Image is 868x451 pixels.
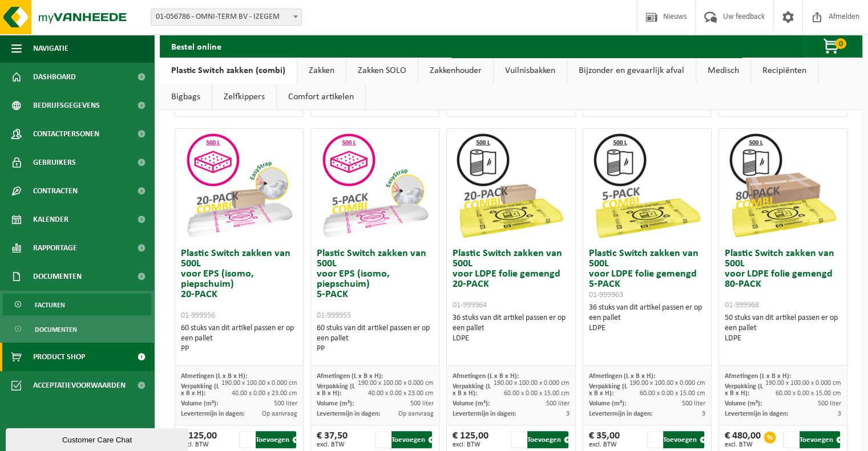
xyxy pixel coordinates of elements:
span: 500 liter [818,400,841,407]
span: Verpakking (L x B x H): [181,383,219,397]
span: Afmetingen (L x B x H): [725,373,791,380]
a: Zakkenhouder [418,58,493,84]
span: Verpakking (L x B x H): [589,383,627,397]
div: € 37,50 [317,431,348,448]
span: 40.00 x 0.00 x 23.00 cm [368,390,433,397]
div: € 35,00 [589,431,620,448]
input: 1 [511,431,526,448]
span: Volume (m³): [181,400,218,407]
span: Volume (m³): [453,400,490,407]
span: 190.00 x 100.00 x 0.000 cm [629,380,705,387]
img: 01-999956 [182,129,296,243]
div: € 480,00 [725,431,761,448]
button: Toevoegen [800,431,840,448]
span: Afmetingen (L x B x H): [453,373,519,380]
button: Toevoegen [663,431,704,448]
span: Dashboard [33,63,76,91]
span: Contactpersonen [33,120,99,148]
span: 40.00 x 0.00 x 23.00 cm [232,390,297,397]
div: 60 stuks van dit artikel passen er op een pallet [181,323,297,354]
span: 190.00 x 100.00 x 0.000 cm [221,380,297,387]
img: 01-999964 [454,129,568,243]
span: Volume (m³): [317,400,354,407]
img: 01-999955 [318,129,432,243]
div: LDPE [453,334,569,344]
span: Verpakking (L x B x H): [453,383,491,397]
span: Levertermijn in dagen: [181,411,244,417]
span: Afmetingen (L x B x H): [181,373,247,380]
span: Levertermijn in dagen: [589,411,652,417]
h2: Bestel online [160,35,233,57]
a: Vuilnisbakken [494,58,567,84]
span: Levertermijn in dagen: [725,411,788,417]
a: Facturen [3,294,151,315]
div: 60 stuks van dit artikel passen er op een pallet [317,323,433,354]
span: 60.00 x 0.00 x 15.00 cm [504,390,570,397]
span: Verpakking (L x B x H): [725,383,763,397]
span: Levertermijn in dagen: [317,411,380,417]
span: Afmetingen (L x B x H): [589,373,655,380]
div: LDPE [589,323,705,334]
span: 500 liter [682,400,705,407]
div: 36 stuks van dit artikel passen er op een pallet [453,313,569,344]
span: excl. BTW [589,441,620,448]
a: Comfort artikelen [277,84,365,110]
a: Medisch [696,58,750,84]
span: Op aanvraag [398,411,433,417]
span: Documenten [33,262,82,291]
div: 50 stuks van dit artikel passen er op een pallet [725,313,841,344]
input: 1 [783,431,798,448]
span: Documenten [35,319,77,340]
a: Documenten [3,318,151,340]
a: Zakken SOLO [346,58,418,84]
span: 01-999963 [589,291,623,299]
div: PP [181,344,297,354]
span: 60.00 x 0.00 x 15.00 cm [640,390,705,397]
input: 1 [239,431,255,448]
span: 500 liter [410,400,433,407]
span: 3 [838,411,841,417]
input: 1 [647,431,663,448]
span: 01-999956 [181,311,215,320]
div: 36 stuks van dit artikel passen er op een pallet [589,303,705,334]
span: Volume (m³): [589,400,626,407]
span: Afmetingen (L x B x H): [317,373,383,380]
a: Zelfkippers [212,84,276,110]
img: 01-999968 [726,129,840,243]
span: excl. BTW [725,441,761,448]
span: 500 liter [546,400,570,407]
a: Bigbags [160,84,212,110]
span: 500 liter [274,400,297,407]
a: Bijzonder en gevaarlijk afval [567,58,696,84]
span: Gebruikers [33,148,76,177]
h3: Plastic Switch zakken van 500L voor LDPE folie gemengd 20-PACK [453,249,569,310]
div: € 125,00 [181,431,217,448]
h3: Plastic Switch zakken van 500L voor LDPE folie gemengd 80-PACK [725,249,841,310]
span: excl. BTW [181,441,217,448]
span: Volume (m³): [725,400,762,407]
span: Contracten [33,177,78,205]
a: Zakken [297,58,346,84]
span: Facturen [35,294,65,316]
button: Toevoegen [527,431,568,448]
span: 190.00 x 100.00 x 0.000 cm [494,380,570,387]
h3: Plastic Switch zakken van 500L voor EPS (isomo, piepschuim) 20-PACK [181,249,297,320]
a: Recipiënten [751,58,818,84]
span: 190.00 x 100.00 x 0.000 cm [357,380,433,387]
h3: Plastic Switch zakken van 500L voor LDPE folie gemengd 5-PACK [589,249,705,300]
span: excl. BTW [317,441,348,448]
iframe: chat widget [6,426,191,451]
img: 01-999963 [590,129,704,243]
button: 0 [804,35,861,58]
span: 60.00 x 0.00 x 15.00 cm [776,390,841,397]
span: Bedrijfsgegevens [33,91,100,120]
div: € 125,00 [453,431,488,448]
input: 1 [375,431,390,448]
span: 3 [702,411,705,417]
span: 0 [835,38,846,49]
span: 01-999955 [317,311,351,320]
span: 01-056786 - OMNI-TERM BV - IZEGEM [151,9,301,25]
span: Kalender [33,205,68,234]
span: 01-999968 [725,301,759,310]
